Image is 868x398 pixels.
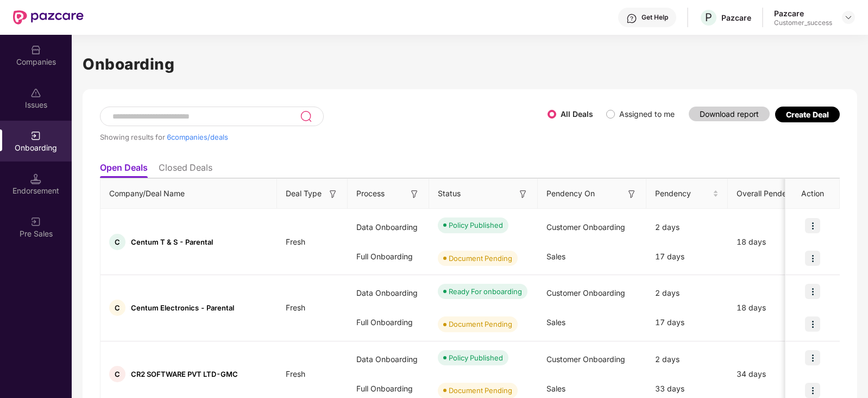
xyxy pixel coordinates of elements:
[30,45,41,55] img: svg+xml;base64,PHN2ZyBpZD0iQ29tcGFuaWVzIiB4bWxucz0iaHR0cDovL3d3dy53My5vcmcvMjAwMC9zdmciIHdpZHRoPS...
[167,133,228,141] span: 6 companies/deals
[348,213,429,242] div: Data Onboarding
[844,13,853,22] img: svg+xml;base64,PHN2ZyBpZD0iRHJvcGRvd24tMzJ4MzIiIHhtbG5zPSJodHRwOi8vd3d3LnczLm9yZy8yMDAwL3N2ZyIgd2...
[655,188,710,200] span: Pendency
[131,370,238,378] span: CR2 SOFTWARE PVT LTD-GMC
[100,179,277,209] th: Company/Deal Name
[449,286,522,297] div: Ready For onboarding
[646,308,728,337] div: 17 days
[774,18,832,27] div: Customer_success
[728,368,820,380] div: 34 days
[728,179,820,209] th: Overall Pendency
[286,188,322,200] span: Deal Type
[356,188,385,200] span: Process
[619,109,675,119] label: Assigned to me
[109,300,125,316] div: C
[626,13,637,24] img: svg+xml;base64,PHN2ZyBpZD0iSGVscC0zMngzMiIgeG1sbnM9Imh0dHA6Ly93d3cudzMub3JnLzIwMDAvc3ZnIiB3aWR0aD...
[348,278,429,308] div: Data Onboarding
[805,383,820,398] img: icon
[30,88,41,98] img: svg+xml;base64,PHN2ZyBpZD0iSXNzdWVzX2Rpc2FibGVkIiB4bWxucz0iaHR0cDovL3d3dy53My5vcmcvMjAwMC9zdmciIH...
[30,216,41,227] img: svg+xml;base64,PHN2ZyB3aWR0aD0iMjAiIGhlaWdodD0iMjAiIHZpZXdCb3g9IjAgMCAyMCAyMCIgZmlsbD0ibm9uZSIgeG...
[646,213,728,242] div: 2 days
[409,189,420,200] img: svg+xml;base64,PHN2ZyB3aWR0aD0iMTYiIGhlaWdodD0iMTYiIHZpZXdCb3g9IjAgMCAxNiAxNiIgZmlsbD0ibm9uZSIgeG...
[805,284,820,299] img: icon
[805,316,820,332] img: icon
[277,369,314,378] span: Fresh
[646,179,728,209] th: Pendency
[328,189,338,200] img: svg+xml;base64,PHN2ZyB3aWR0aD0iMTYiIGhlaWdodD0iMTYiIHZpZXdCb3g9IjAgMCAxNiAxNiIgZmlsbD0ibm9uZSIgeG...
[109,366,125,382] div: C
[561,109,593,119] label: All Deals
[109,234,125,250] div: C
[449,385,512,396] div: Document Pending
[546,384,565,393] span: Sales
[786,110,829,119] div: Create Deal
[348,308,429,337] div: Full Onboarding
[30,173,41,184] img: svg+xml;base64,PHN2ZyB3aWR0aD0iMTQuNSIgaGVpZ2h0PSIxNC41IiB2aWV3Qm94PSIwIDAgMTYgMTYiIGZpbGw9Im5vbm...
[13,10,84,24] img: New Pazcare Logo
[785,179,840,209] th: Action
[546,222,625,232] span: Customer Onboarding
[728,302,820,314] div: 18 days
[546,252,565,261] span: Sales
[546,355,625,364] span: Customer Onboarding
[646,278,728,308] div: 2 days
[805,218,820,233] img: icon
[131,303,234,312] span: Centum Electronics - Parental
[83,52,857,76] h1: Onboarding
[646,242,728,271] div: 17 days
[641,13,668,22] div: Get Help
[30,130,41,141] img: svg+xml;base64,PHN2ZyB3aWR0aD0iMjAiIGhlaWdodD0iMjAiIHZpZXdCb3g9IjAgMCAyMCAyMCIgZmlsbD0ibm9uZSIgeG...
[626,189,637,200] img: svg+xml;base64,PHN2ZyB3aWR0aD0iMTYiIGhlaWdodD0iMTYiIHZpZXdCb3g9IjAgMCAxNiAxNiIgZmlsbD0ibm9uZSIgeG...
[348,242,429,271] div: Full Onboarding
[728,236,820,248] div: 18 days
[546,288,625,297] span: Customer Onboarding
[348,345,429,374] div: Data Onboarding
[277,237,314,246] span: Fresh
[546,188,595,200] span: Pendency On
[689,107,770,121] button: Download report
[159,162,212,178] li: Closed Deals
[546,318,565,327] span: Sales
[449,220,503,231] div: Policy Published
[100,133,548,141] div: Showing results for
[721,13,751,23] div: Pazcare
[805,251,820,266] img: icon
[449,319,512,329] div: Document Pending
[300,110,312,123] img: svg+xml;base64,PHN2ZyB3aWR0aD0iMjQiIGhlaWdodD0iMjUiIHZpZXdCb3g9IjAgMCAyNCAyNSIgZmlsbD0ibm9uZSIgeG...
[277,303,314,312] span: Fresh
[100,162,148,178] li: Open Deals
[131,238,213,246] span: Centum T & S - Parental
[438,188,461,200] span: Status
[774,8,832,18] div: Pazcare
[705,11,712,24] span: P
[518,189,529,200] img: svg+xml;base64,PHN2ZyB3aWR0aD0iMTYiIGhlaWdodD0iMTYiIHZpZXdCb3g9IjAgMCAxNiAxNiIgZmlsbD0ibm9uZSIgeG...
[646,345,728,374] div: 2 days
[449,352,503,363] div: Policy Published
[805,350,820,365] img: icon
[449,253,512,264] div: Document Pending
